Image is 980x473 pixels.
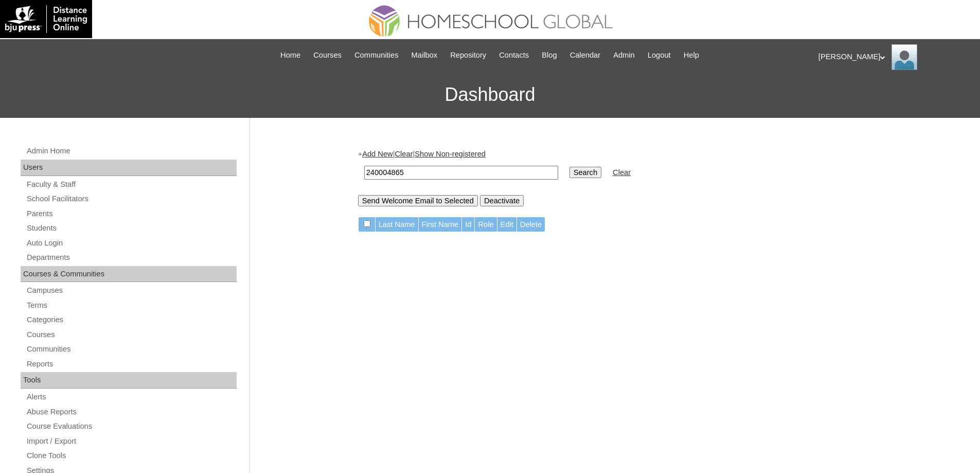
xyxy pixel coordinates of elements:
[26,237,237,250] a: Auto Login
[5,5,87,33] img: logo-white.png
[565,49,605,61] a: Calendar
[21,372,237,389] div: Tools
[480,195,524,206] input: Deactivate
[26,406,237,418] a: Abuse Reports
[376,217,418,232] td: Last Name
[26,284,237,297] a: Campuses
[21,266,237,283] div: Courses & Communities
[497,217,516,232] td: Edit
[537,49,562,61] a: Blog
[415,150,486,158] a: Show Non-registered
[26,192,237,205] a: School Facilitators
[349,49,404,61] a: Communities
[26,420,237,433] a: Course Evaluations
[613,49,635,61] span: Admin
[892,44,917,70] img: Ariane Ebuen
[419,217,462,232] td: First Name
[280,49,300,61] span: Home
[364,166,558,180] input: Search
[542,49,557,61] span: Blog
[679,49,704,61] a: Help
[5,72,975,118] h3: Dashboard
[570,49,600,61] span: Calendar
[26,222,237,235] a: Students
[313,49,342,61] span: Courses
[475,217,496,232] td: Role
[818,44,970,70] div: [PERSON_NAME]
[450,49,486,61] span: Repository
[354,49,399,61] span: Communities
[26,251,237,264] a: Departments
[26,178,237,191] a: Faculty & Staff
[26,313,237,326] a: Categories
[406,49,443,61] a: Mailbox
[26,343,237,356] a: Communities
[21,160,237,176] div: Users
[412,49,438,61] span: Mailbox
[26,328,237,341] a: Courses
[26,435,237,448] a: Import / Export
[684,49,699,61] span: Help
[26,391,237,404] a: Alerts
[26,299,237,312] a: Terms
[517,217,545,232] td: Delete
[569,167,601,178] input: Search
[608,49,640,61] a: Admin
[462,217,474,232] td: Id
[26,449,237,462] a: Clone Tools
[358,149,867,206] div: + | |
[362,150,393,158] a: Add New
[445,49,491,61] a: Repository
[494,49,534,61] a: Contacts
[499,49,529,61] span: Contacts
[648,49,671,61] span: Logout
[643,49,676,61] a: Logout
[308,49,347,61] a: Courses
[26,358,237,371] a: Reports
[26,207,237,220] a: Parents
[613,168,631,177] a: Clear
[275,49,306,61] a: Home
[395,150,413,158] a: Clear
[26,145,237,157] a: Admin Home
[358,195,478,206] input: Send Welcome Email to Selected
